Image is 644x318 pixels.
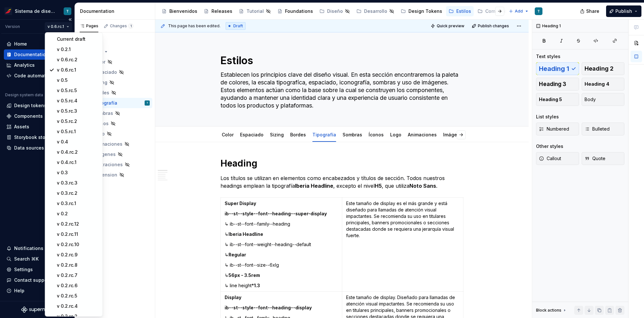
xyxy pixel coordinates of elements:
[57,231,99,237] div: v 0.2.rc.11
[57,128,99,135] div: v 0.5.rc.1
[57,262,99,268] div: v 0.2.rc.8
[57,282,99,289] div: v 0.2.rc.6
[57,149,99,155] div: v 0.4.rc.2
[57,241,99,248] div: v 0.2.rc.10
[57,67,99,73] div: v 0.6.rc.1
[57,211,99,217] div: v 0.2
[57,200,99,207] div: v 0.3.rc.1
[57,303,99,309] div: v 0.2.rc.4
[57,180,99,186] div: v 0.3.rc.3
[57,190,99,196] div: v 0.3.rc.2
[57,98,99,104] div: v 0.5.rc.4
[57,293,99,299] div: v 0.2.rc.5
[57,56,99,63] div: v 0.6.rc.2
[57,87,99,94] div: v 0.5.rc.5
[57,118,99,125] div: v 0.5.rc.2
[57,169,99,176] div: v 0.3
[57,272,99,279] div: v 0.2.rc.7
[57,221,99,227] div: v 0.2.rc.12
[57,139,99,145] div: v 0.4
[57,36,99,42] div: Current draft
[57,252,99,258] div: v 0.2.rc.9
[57,159,99,166] div: v 0.4.rc.1
[57,77,99,83] div: v 0.5
[57,46,99,53] div: v 0.2.1
[57,108,99,114] div: v 0.5.rc.3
